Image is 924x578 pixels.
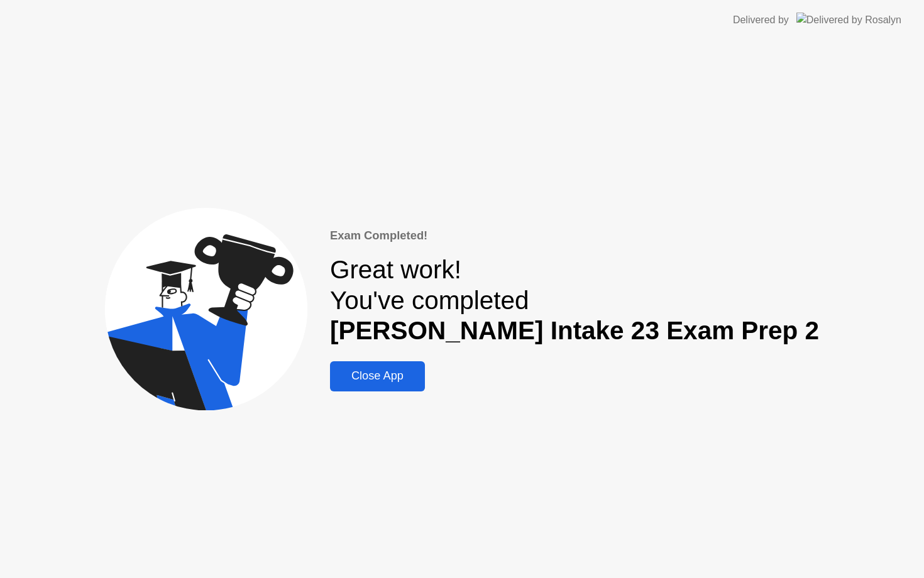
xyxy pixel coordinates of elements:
b: [PERSON_NAME] Intake 23 Exam Prep 2 [330,316,819,345]
div: Exam Completed! [330,227,819,244]
div: Delivered by [733,13,789,28]
div: Great work! You've completed [330,254,819,346]
button: Close App [330,361,425,391]
img: Delivered by Rosalyn [796,13,901,27]
div: Close App [334,369,421,383]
